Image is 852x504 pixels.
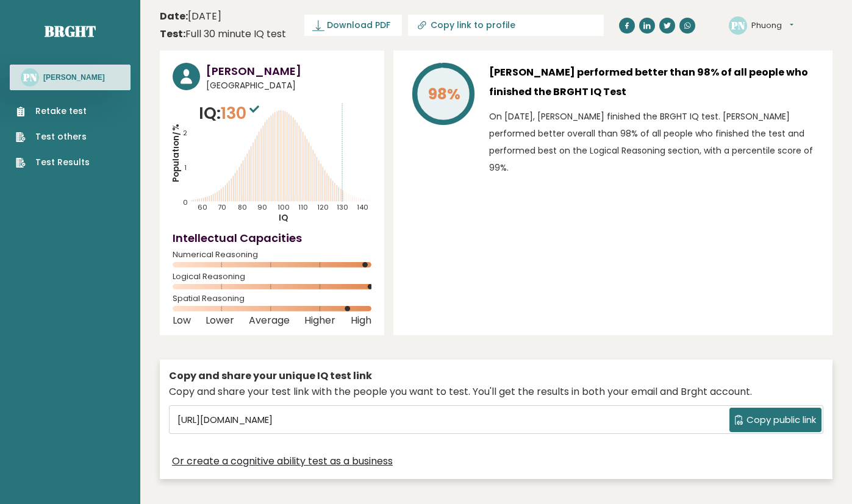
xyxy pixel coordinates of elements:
div: Copy and share your unique IQ test link [169,369,823,383]
span: Download PDF [327,19,390,32]
tspan: 130 [337,202,348,212]
tspan: 1 [184,163,187,172]
text: PN [23,70,37,84]
tspan: 0 [183,197,188,207]
a: Test others [16,130,90,143]
span: Low [173,318,191,323]
a: Brght [45,21,96,41]
tspan: 90 [257,202,267,212]
a: Test Results [16,156,90,169]
span: Copy public link [746,413,816,427]
span: [GEOGRAPHIC_DATA] [206,79,371,92]
span: Logical Reasoning [173,274,371,279]
tspan: 70 [218,202,226,212]
b: Test: [160,27,185,41]
p: IQ: [199,101,262,126]
span: Lower [206,318,234,323]
p: On [DATE], [PERSON_NAME] finished the BRGHT IQ test. [PERSON_NAME] performed better overall than ... [489,108,820,176]
div: Full 30 minute IQ test [160,27,286,41]
h3: [PERSON_NAME] [206,63,371,79]
tspan: 60 [198,202,207,212]
tspan: 110 [298,202,307,212]
a: Or create a cognitive ability test as a business [172,454,393,469]
span: Average [249,318,290,323]
span: 130 [221,102,262,124]
tspan: 100 [277,202,290,212]
button: Copy public link [729,408,822,432]
tspan: 120 [317,202,329,212]
a: Download PDF [304,15,402,36]
div: Copy and share your test link with the people you want to test. You'll get the results in both yo... [169,385,823,399]
time: [DATE] [160,9,221,24]
tspan: IQ [279,212,288,224]
h3: [PERSON_NAME] [43,73,105,82]
tspan: Population/% [170,124,182,182]
a: Retake test [16,105,90,118]
span: Higher [304,318,335,323]
button: Phuong [751,20,793,32]
h3: [PERSON_NAME] performed better than 98% of all people who finished the BRGHT IQ Test [489,63,820,102]
tspan: 140 [357,202,368,212]
span: Numerical Reasoning [173,252,371,257]
tspan: 80 [238,202,247,212]
tspan: 2 [183,128,187,138]
tspan: 98% [428,83,460,105]
span: Spatial Reasoning [173,296,371,301]
h4: Intellectual Capacities [173,230,371,246]
span: High [351,318,371,323]
b: Date: [160,9,188,23]
text: PN [731,18,745,32]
